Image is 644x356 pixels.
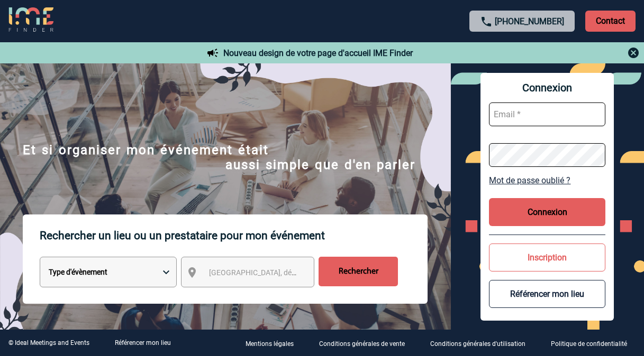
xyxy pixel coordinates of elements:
[319,257,398,286] input: Rechercher
[489,81,605,94] span: Connexion
[422,338,542,348] a: Conditions générales d'utilisation
[489,243,605,271] button: Inscription
[480,15,493,28] img: call-24-px.png
[489,198,605,226] button: Connexion
[585,11,636,32] p: Contact
[495,16,564,26] a: [PHONE_NUMBER]
[246,340,294,348] p: Mentions légales
[319,340,405,348] p: Conditions générales de vente
[489,102,605,126] input: Email *
[8,339,89,346] div: © Ideal Meetings and Events
[237,338,311,348] a: Mentions légales
[542,338,644,348] a: Politique de confidentialité
[489,280,605,308] button: Référencer mon lieu
[489,175,605,185] a: Mot de passe oublié ?
[115,339,171,346] a: Référencer mon lieu
[551,340,627,348] p: Politique de confidentialité
[209,268,356,277] span: [GEOGRAPHIC_DATA], département, région...
[311,338,422,348] a: Conditions générales de vente
[40,214,428,257] p: Rechercher un lieu ou un prestataire pour mon événement
[430,340,525,348] p: Conditions générales d'utilisation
